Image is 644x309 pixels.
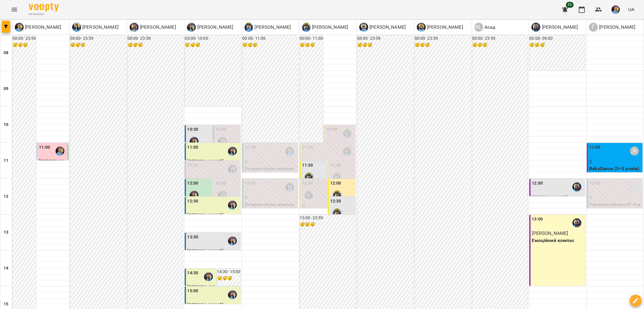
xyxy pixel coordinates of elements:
[130,23,176,32] div: Казимирів Тетяна
[532,237,584,244] p: Емоційний компас
[630,147,639,156] div: Городецька Карина
[531,23,540,32] img: В
[4,229,8,236] h6: 13
[185,42,240,48] h6: 😴😴😴
[532,194,568,200] span: [PERSON_NAME]
[417,23,426,32] img: Б
[39,159,64,171] span: [PERSON_NAME]
[187,198,198,205] label: 12:30
[474,23,483,32] div: [PERSON_NAME]
[72,23,81,32] img: Б
[185,35,240,42] h6: 00:00 - 10:00
[187,180,198,187] label: 12:00
[187,288,198,294] label: 15:00
[302,144,313,151] label: 11:00
[187,23,233,32] div: Ігнатенко Оксана
[566,2,574,8] span: 55
[300,215,355,221] h6: 13:00 - 23:59
[187,23,196,32] img: І
[70,35,126,42] h6: 00:00 - 23:59
[139,24,176,31] p: [PERSON_NAME]
[589,23,598,32] div: Г
[187,302,223,308] span: [PERSON_NAME]
[187,126,198,133] label: 10:30
[302,23,311,32] img: С
[300,221,355,228] h6: 😴😴😴
[304,191,313,200] img: Свириденко Аня
[415,42,470,48] h6: 😴😴😴
[187,162,198,169] label: 11:30
[128,35,183,42] h6: 00:00 - 23:59
[13,35,36,42] h6: 00:00 - 23:59
[15,23,24,32] img: П
[81,24,119,31] p: [PERSON_NAME]
[72,23,119,32] div: Базілєва Катерина
[532,230,568,236] span: [PERSON_NAME]
[190,191,198,200] img: Ігнатенко Оксана
[572,218,581,227] div: Вахнован Діана
[187,248,223,254] span: [PERSON_NAME]
[245,165,297,186] p: Старша група ліплення (третя старша група ліплення)
[529,42,585,48] h6: 😴😴😴
[333,191,342,200] img: Свириденко Аня
[187,23,233,32] a: І [PERSON_NAME]
[228,290,237,299] img: Ігнатенко Оксана
[302,180,313,187] label: 12:00
[4,121,8,128] h6: 10
[187,234,198,240] label: 13:30
[417,23,463,32] div: Бадун Наталія
[628,6,634,13] span: UA
[302,23,348,32] div: Свириденко Аня
[472,42,528,48] h6: 😴😴😴
[540,24,578,31] p: [PERSON_NAME]
[589,23,635,32] a: Г [PERSON_NAME]
[357,35,413,42] h6: 00:00 - 23:59
[630,182,639,191] div: Городецька Карина
[589,180,600,187] label: 12:00
[4,301,8,308] h6: 15
[302,158,354,165] p: 0
[245,180,256,187] label: 12:00
[55,147,64,156] img: Позднякова Анастасія
[589,194,641,201] p: 0
[245,144,256,151] label: 11:00
[228,147,237,156] img: Ігнатенко Оксана
[531,23,578,32] a: В [PERSON_NAME]
[245,201,297,222] p: Старша група живопис (третя старша група живопис)
[330,162,341,169] label: 11:30
[589,158,641,165] p: 2
[426,24,463,31] p: [PERSON_NAME]
[245,194,297,201] p: 0
[245,158,297,165] p: 0
[300,35,323,42] h6: 00:00 - 11:00
[4,50,8,56] h6: 08
[13,42,36,48] h6: 😴😴😴
[218,137,227,146] img: Ігнатенко Оксана
[187,159,223,164] span: [PERSON_NAME]
[326,140,354,147] p: 0
[330,198,341,205] label: 12:30
[4,157,8,164] h6: 11
[217,275,240,282] h6: 😴😴😴
[326,126,337,133] label: 10:30
[15,23,61,32] a: П [PERSON_NAME]
[359,23,406,32] div: Чирва Юлія
[29,3,59,12] img: Voopty Logo
[253,24,291,31] p: [PERSON_NAME]
[343,147,352,156] img: Свириденко Аня
[187,144,198,151] label: 11:00
[304,173,313,182] img: Свириденко Аня
[228,236,237,245] img: Ігнатенко Оксана
[368,24,406,31] p: [PERSON_NAME]
[218,191,227,200] img: Ігнатенко Оксана
[7,2,22,17] button: Menu
[24,24,61,31] p: [PERSON_NAME]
